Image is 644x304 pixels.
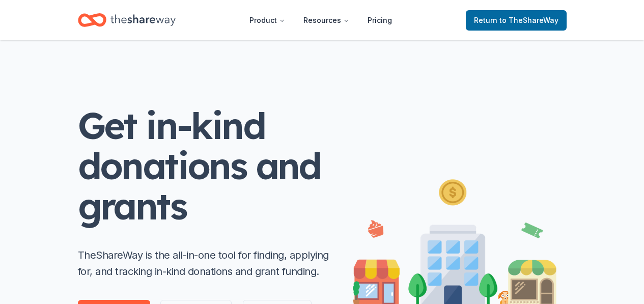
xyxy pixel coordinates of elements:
[474,14,558,26] span: Return
[241,10,293,31] button: Product
[295,10,357,31] button: Resources
[241,8,400,32] nav: Main
[359,10,400,31] a: Pricing
[78,105,332,227] h1: Get in-kind donations and grants
[466,10,567,31] a: Returnto TheShareWay
[78,247,332,280] p: TheShareWay is the all-in-one tool for finding, applying for, and tracking in-kind donations and ...
[499,16,558,24] span: to TheShareWay
[78,8,176,32] a: Home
